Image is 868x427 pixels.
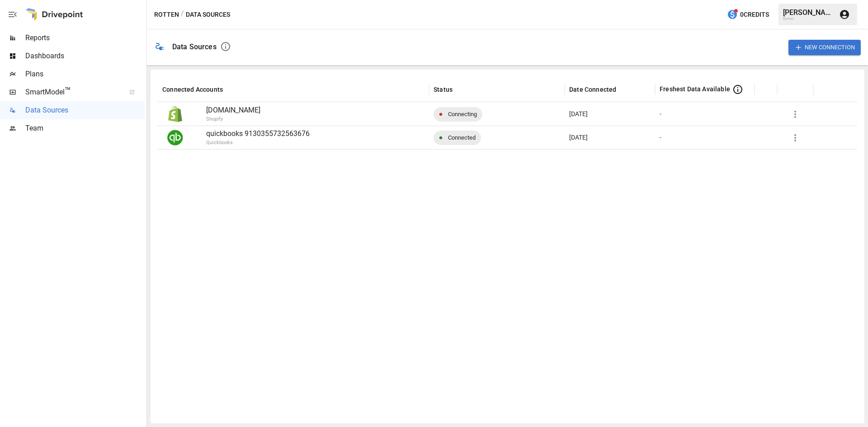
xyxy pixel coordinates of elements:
div: Rotten [783,17,834,21]
div: Status [434,86,453,93]
button: Sort [617,83,630,96]
div: - [660,103,661,126]
button: Sort [453,83,466,96]
p: quickbooks 9130355732563676 [206,128,425,139]
button: Rotten [154,9,179,20]
span: SmartModel [25,87,119,98]
button: Sort [783,83,795,96]
div: Connected Accounts [162,86,223,93]
div: [PERSON_NAME] [783,8,834,17]
img: Shopify Logo [167,106,183,122]
p: [DOMAIN_NAME] [206,105,425,116]
div: Date Connected [569,86,616,93]
button: Sort [224,83,236,96]
p: Quickbooks [206,139,473,147]
span: Dashboards [25,51,145,61]
span: 0 Credits [740,9,769,20]
div: Data Sources [172,42,217,51]
div: - [660,126,661,149]
button: 0Credits [723,6,773,23]
span: Freshest Data Available [660,84,730,94]
div: Oct 01 2025 [565,126,655,149]
span: Team [25,123,145,134]
span: Reports [25,33,145,43]
span: Data Sources [25,105,145,116]
img: Quickbooks Logo [167,130,183,145]
span: Connected [443,126,481,149]
button: New Connection [788,40,861,55]
span: Connecting [443,103,482,126]
div: / [181,9,184,20]
span: Plans [25,69,145,80]
div: Oct 01 2025 [565,102,655,126]
p: Shopify [206,116,473,123]
button: Sort [760,83,773,96]
span: ™ [65,85,71,97]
